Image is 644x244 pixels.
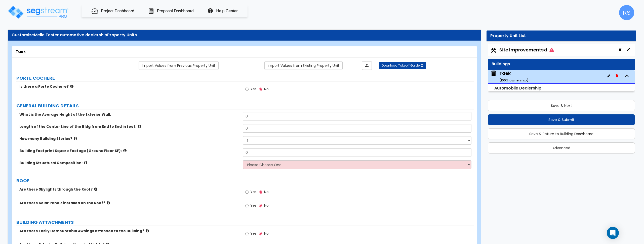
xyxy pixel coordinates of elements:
[259,86,262,92] input: No
[488,128,635,139] button: Save & Return to Building Dashboard
[146,229,149,233] i: click for more info!
[382,63,420,68] span: Download Takeoff Guide
[19,124,239,129] label: Length of the Center Line of the Bldg from End to End in feet:
[19,84,239,89] label: Is there a Porte Cochere?
[12,32,477,38] div: Customize Property Units
[84,161,87,165] i: click for more info!
[264,86,269,91] span: No
[245,86,249,92] input: Yes
[607,227,619,239] div: Open Intercom Messenger
[101,9,134,14] a: Project Dashboard
[490,70,528,83] span: Taek
[16,103,474,109] label: GENERAL BUILDING DETAILS
[488,114,635,125] button: Save & Submit
[362,61,372,70] a: Import the dynamic attributes value through Excel sheet
[216,8,238,14] a: Help Center
[123,149,127,152] i: click for more info!
[250,231,257,236] span: Yes
[544,47,547,53] small: x1
[250,203,257,208] span: Yes
[490,70,497,77] img: building.svg
[499,78,528,83] small: ( 100 % ownership)
[259,231,262,236] input: No
[34,32,107,38] span: Melle Tester automotive dealership
[499,47,554,53] span: Site Improvements
[492,61,631,67] div: Buildings
[94,187,97,191] i: click for more info!
[264,61,343,70] a: Import the dynamic attribute values from existing properties.
[19,112,239,117] label: What is the Average Height of the Exterior Wall:
[16,219,474,226] label: BUILDING ATTACHMENTS
[488,142,635,154] button: Advanced
[259,203,262,208] input: No
[259,189,262,195] input: No
[19,228,239,233] label: Are there Easily Demountable Awnings attached to the Building?
[245,189,249,195] input: Yes
[379,62,426,69] button: Download Takeoff Guide
[490,47,497,54] img: Construction.png
[16,75,474,81] label: PORTE COCHERE
[19,160,239,165] label: Building Structural Composition:
[250,189,257,194] span: Yes
[264,231,269,236] span: No
[19,200,239,205] label: Are there Solar Panels installed on the Roof?
[70,84,73,88] i: click for more info!
[264,203,269,208] span: No
[74,137,77,140] i: click for more info!
[250,86,257,91] span: Yes
[139,61,219,70] a: Import the dynamic attribute values from previous properties.
[494,85,541,91] small: Automobile Dealership
[19,187,239,192] label: Are there Skylights through the Roof?
[245,203,249,208] input: Yes
[157,9,194,14] a: Proposal Dashboard
[19,136,239,141] label: How many Building Stories?
[16,49,473,55] div: Taek
[619,5,634,20] span: RS
[264,189,269,194] span: No
[19,148,239,153] label: Building Footprint Square Footage (Ground Floor SF):
[499,70,528,83] div: Taek
[107,201,110,205] i: click for more info!
[245,231,249,236] input: Yes
[490,33,632,39] div: Property Unit List
[488,100,635,111] button: Save & Next
[16,177,474,184] label: ROOF
[7,5,69,19] img: Logo
[138,125,141,128] i: click for more info!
